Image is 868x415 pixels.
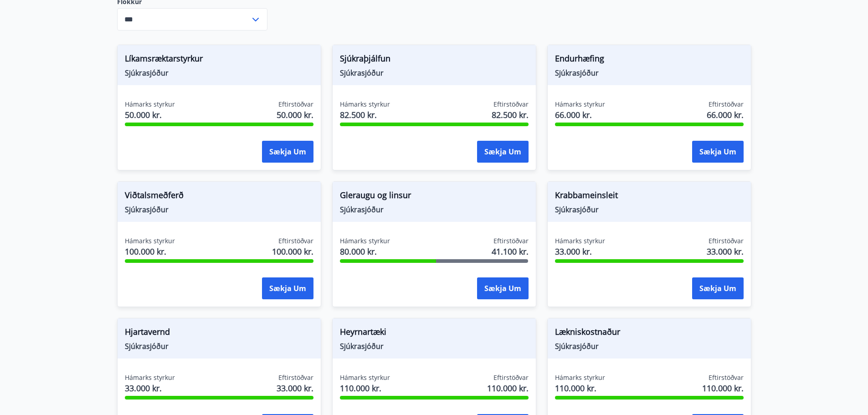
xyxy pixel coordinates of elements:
span: 33.000 kr. [277,382,313,394]
button: Sækja um [692,141,744,163]
button: Sækja um [262,141,313,163]
button: Sækja um [477,141,529,163]
span: Sjúkrasjóður [125,341,313,351]
span: Eftirstöðvar [493,373,529,382]
span: Gleraugu og linsur [340,189,529,205]
span: Hámarks styrkur [340,373,390,382]
span: 82.500 kr. [492,109,529,121]
span: 50.000 kr. [125,109,175,121]
span: 100.000 kr. [272,246,313,257]
span: 110.000 kr. [487,382,529,394]
span: 50.000 kr. [277,109,313,121]
span: Hámarks styrkur [125,100,175,109]
span: Hámarks styrkur [340,236,390,246]
span: Hámarks styrkur [125,373,175,382]
span: Eftirstöðvar [493,100,529,109]
button: Sækja um [262,277,313,299]
span: 41.100 kr. [492,246,529,257]
span: Sjúkrasjóður [125,68,313,78]
span: 80.000 kr. [340,246,390,257]
span: Lækniskostnaður [555,326,744,341]
span: Sjúkrasjóður [555,68,744,78]
span: Sjúkrasjóður [555,341,744,351]
span: Eftirstöðvar [278,373,313,382]
span: Hjartavernd [125,326,313,341]
span: Krabbameinsleit [555,189,744,205]
span: 33.000 kr. [555,246,605,257]
span: Heyrnartæki [340,326,529,341]
span: Eftirstöðvar [493,236,529,246]
span: Eftirstöðvar [278,100,313,109]
span: Hámarks styrkur [340,100,390,109]
span: Hámarks styrkur [555,236,605,246]
span: 82.500 kr. [340,109,390,121]
button: Sækja um [477,277,529,299]
span: 66.000 kr. [555,109,605,121]
span: Sjúkrasjóður [555,205,744,215]
span: 100.000 kr. [125,246,175,257]
span: Sjúkrasjóður [340,205,529,215]
span: Sjúkrasjóður [340,68,529,78]
span: 33.000 kr. [707,246,744,257]
span: Hámarks styrkur [555,373,605,382]
span: 110.000 kr. [555,382,605,394]
span: Líkamsræktarstyrkur [125,52,313,68]
span: Eftirstöðvar [709,100,744,109]
span: 110.000 kr. [702,382,744,394]
span: 110.000 kr. [340,382,390,394]
span: Hámarks styrkur [125,236,175,246]
span: Eftirstöðvar [278,236,313,246]
button: Sækja um [692,277,744,299]
span: Endurhæfing [555,52,744,68]
span: 33.000 kr. [125,382,175,394]
span: Eftirstöðvar [709,373,744,382]
span: Eftirstöðvar [709,236,744,246]
span: Sjúkrasjóður [340,341,529,351]
span: Sjúkraþjálfun [340,52,529,68]
span: 66.000 kr. [707,109,744,121]
span: Hámarks styrkur [555,100,605,109]
span: Viðtalsmeðferð [125,189,313,205]
span: Sjúkrasjóður [125,205,313,215]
